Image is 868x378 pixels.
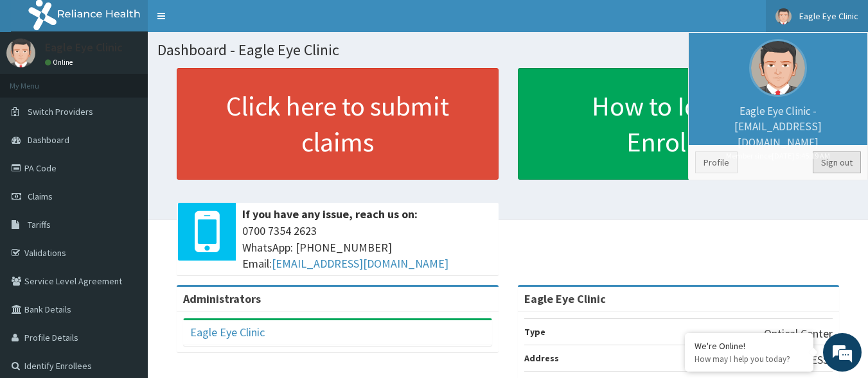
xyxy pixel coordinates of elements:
a: [EMAIL_ADDRESS][DOMAIN_NAME] [272,256,448,271]
div: We're Online! [695,340,804,352]
small: Member since [DATE] 5:45:19 AM [695,150,861,161]
span: Switch Providers [28,106,93,117]
a: Profile [695,151,738,173]
span: Dashboard [28,134,69,146]
span: 0700 7354 2623 WhatsApp: [PHONE_NUMBER] Email: [242,223,492,272]
a: Eagle Eye Clinic [190,325,265,339]
p: Eagle Eye Clinic [45,42,123,53]
p: How may I help you today? [695,354,804,365]
a: Sign out [813,151,861,173]
span: Claims [28,191,53,202]
p: Optical Center [764,325,833,342]
span: Eagle Eye Clinic [799,10,858,22]
strong: Eagle Eye Clinic [524,291,606,306]
a: Online [45,58,76,67]
span: Tariffs [28,219,51,230]
b: Address [524,352,559,364]
b: Type [524,326,545,338]
h1: Dashboard - Eagle Eye Clinic [157,42,858,58]
img: User Image [749,39,807,97]
a: How to Identify Enrollees [518,68,840,180]
a: Click here to submit claims [177,68,499,180]
img: User Image [6,39,35,67]
b: If you have any issue, reach us on: [242,207,418,221]
b: Administrators [183,291,261,306]
p: Eagle Eye Clinic - [EMAIL_ADDRESS][DOMAIN_NAME] [695,103,861,161]
img: User Image [775,8,792,24]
